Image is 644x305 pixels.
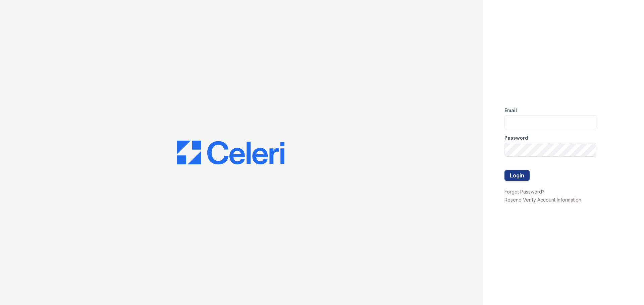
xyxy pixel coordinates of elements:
[504,107,517,114] label: Email
[504,197,581,203] a: Resend Verify Account Information
[177,141,284,165] img: CE_Logo_Blue-a8612792a0a2168367f1c8372b55b34899dd931a85d93a1a3d3e32e68fde9ad4.png
[504,189,544,195] a: Forgot Password?
[504,170,530,181] button: Login
[504,135,528,141] label: Password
